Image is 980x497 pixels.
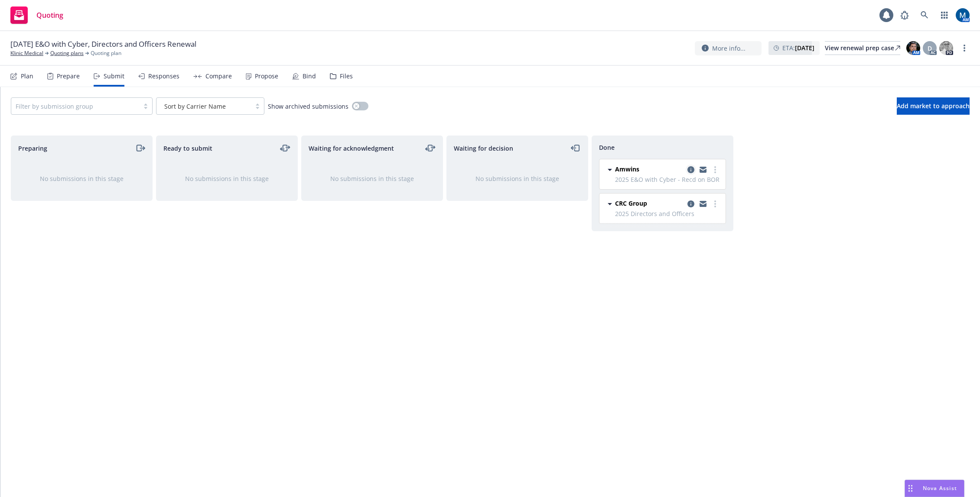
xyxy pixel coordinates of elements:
[615,199,647,208] span: CRC Group
[104,73,124,80] div: Submit
[916,6,933,24] a: Search
[710,165,720,175] a: more
[570,143,581,153] a: moveLeft
[906,41,920,55] img: photo
[825,42,900,55] div: View renewal prep case
[268,102,348,111] span: Show archived submissions
[712,44,746,53] span: More info...
[10,39,196,49] span: [DATE] E&O with Cyber, Directors and Officers Renewal
[205,73,232,80] div: Compare
[615,165,639,174] span: Amwins
[454,144,513,153] span: Waiting for decision
[10,49,43,57] a: Klinic Medical
[36,12,63,19] span: Quoting
[303,73,316,80] div: Bind
[163,144,212,153] span: Ready to submit
[698,199,708,209] a: copy logging email
[896,6,913,24] a: Report a Bug
[897,102,970,110] span: Add market to approach
[309,144,394,153] span: Waiting for acknowledgment
[461,174,574,183] div: No submissions in this stage
[615,175,720,184] span: 2025 E&O with Cyber - Recd on BOR
[18,144,47,153] span: Preparing
[599,143,615,152] span: Done
[170,174,283,183] div: No submissions in this stage
[7,3,67,27] a: Quoting
[316,174,429,183] div: No submissions in this stage
[57,73,80,80] div: Prepare
[91,49,121,57] span: Quoting plan
[782,43,814,52] span: ETA :
[615,209,720,218] span: 2025 Directors and Officers
[710,199,720,209] a: more
[936,6,953,24] a: Switch app
[795,44,814,52] strong: [DATE]
[825,41,900,55] a: View renewal prep case
[928,44,932,53] span: D
[25,174,138,183] div: No submissions in this stage
[686,199,696,209] a: copy logging email
[939,41,953,55] img: photo
[50,49,84,57] a: Quoting plans
[280,143,290,153] a: moveLeftRight
[161,102,247,111] span: Sort by Carrier Name
[905,480,964,497] button: Nova Assist
[897,97,970,115] button: Add market to approach
[956,8,970,22] img: photo
[959,43,970,53] a: more
[923,484,957,492] span: Nova Assist
[255,73,278,80] div: Propose
[425,143,436,153] a: moveLeftRight
[135,143,145,153] a: moveRight
[695,41,762,55] button: More info...
[164,102,226,111] span: Sort by Carrier Name
[340,73,353,80] div: Files
[698,165,708,175] a: copy logging email
[905,480,916,497] div: Drag to move
[686,165,696,175] a: copy logging email
[148,73,179,80] div: Responses
[21,73,33,80] div: Plan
